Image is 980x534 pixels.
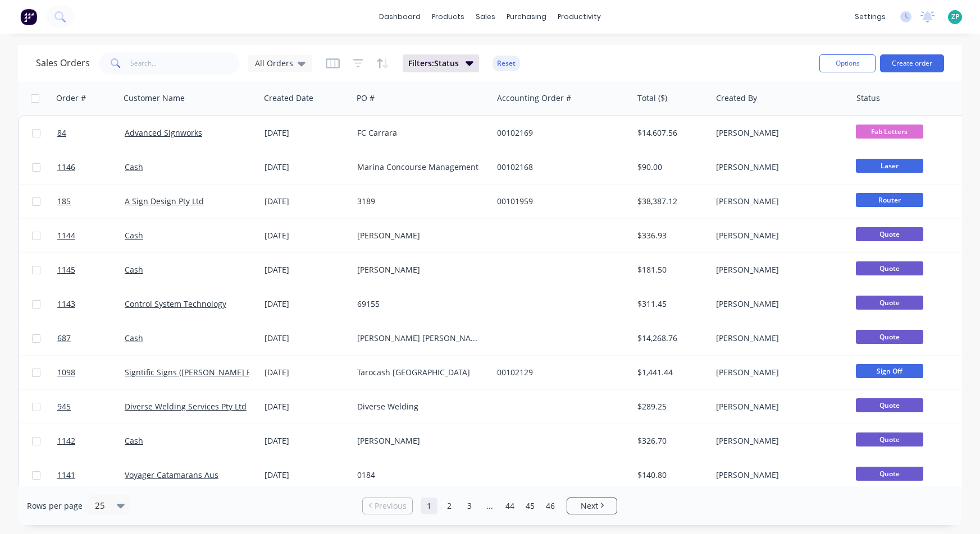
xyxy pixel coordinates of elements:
[637,298,703,310] div: $311.45
[358,498,622,514] ul: Pagination
[501,8,552,25] div: purchasing
[57,469,75,481] span: 1141
[57,367,75,378] span: 1098
[125,435,143,446] a: Cash
[265,401,348,412] div: [DATE]
[357,230,482,241] div: [PERSON_NAME]
[125,230,143,241] a: Cash
[497,162,622,173] div: 00102168
[57,298,75,310] span: 1143
[716,264,841,275] div: [PERSON_NAME]
[125,298,226,309] a: Control System Technology
[856,227,923,241] span: Quote
[581,500,598,512] span: Next
[637,93,667,104] div: Total ($)
[57,401,71,412] span: 945
[441,498,458,514] a: Page 2
[716,230,841,241] div: [PERSON_NAME]
[20,8,37,25] img: Factory
[637,401,703,412] div: $289.25
[716,196,841,207] div: [PERSON_NAME]
[716,127,841,139] div: [PERSON_NAME]
[265,230,348,241] div: [DATE]
[637,435,703,446] div: $326.70
[856,125,923,139] span: Fab Letters
[542,498,559,514] a: Page 46
[265,127,348,139] div: [DATE]
[522,498,539,514] a: Page 45
[363,500,412,512] a: Previous page
[375,500,407,512] span: Previous
[567,500,617,512] a: Next page
[265,196,348,207] div: [DATE]
[856,296,923,310] span: Quote
[125,162,143,172] a: Cash
[357,196,482,207] div: 3189
[819,54,876,72] button: Options
[470,8,501,25] div: sales
[357,162,482,173] div: Marina Concourse Management
[637,127,703,139] div: $14,607.56
[357,367,482,378] div: Tarocash [GEOGRAPHIC_DATA]
[716,435,841,446] div: [PERSON_NAME]
[130,52,240,75] input: Search...
[552,8,607,25] div: productivity
[716,162,841,173] div: [PERSON_NAME]
[265,298,348,310] div: [DATE]
[637,264,703,275] div: $181.50
[357,298,482,310] div: 69155
[57,264,75,275] span: 1145
[57,116,125,150] a: 84
[856,364,923,378] span: Sign Off
[880,54,944,72] button: Create order
[57,253,125,287] a: 1145
[125,367,335,378] a: Signtific Signs ([PERSON_NAME] Family Trust) 09thAPRIL
[57,333,71,344] span: 687
[357,435,482,446] div: [PERSON_NAME]
[856,467,923,481] span: Quote
[57,230,75,241] span: 1144
[856,159,923,173] span: Laser
[856,432,923,446] span: Quote
[265,162,348,173] div: [DATE]
[637,333,703,344] div: $14,268.76
[497,127,622,139] div: 00102169
[57,185,125,218] a: 185
[357,469,482,481] div: 0184
[426,8,470,25] div: products
[493,56,520,71] button: Reset
[856,261,923,275] span: Quote
[408,58,459,69] span: Filters: Status
[124,93,185,104] div: Customer Name
[125,401,247,412] a: Diverse Welding Services Pty Ltd
[57,435,75,446] span: 1142
[265,435,348,446] div: [DATE]
[57,458,125,492] a: 1141
[637,367,703,378] div: $1,441.44
[716,333,841,344] div: [PERSON_NAME]
[265,469,348,481] div: [DATE]
[265,264,348,275] div: [DATE]
[57,219,125,252] a: 1144
[716,401,841,412] div: [PERSON_NAME]
[856,93,880,104] div: Status
[56,93,86,104] div: Order #
[357,127,482,139] div: FC Carrara
[125,196,204,206] a: A Sign Design Pty Ltd
[716,93,757,104] div: Created By
[125,469,218,480] a: Voyager Catamarans Aus
[125,264,143,275] a: Cash
[856,330,923,344] span: Quote
[856,398,923,412] span: Quote
[357,333,482,344] div: [PERSON_NAME] [PERSON_NAME] L2/[STREET_ADDRESS] 0394211644
[265,367,348,378] div: [DATE]
[849,8,891,25] div: settings
[357,93,375,104] div: PO #
[951,12,959,22] span: ZP
[57,150,125,184] a: 1146
[27,500,83,512] span: Rows per page
[57,356,125,389] a: 1098
[716,298,841,310] div: [PERSON_NAME]
[637,469,703,481] div: $140.80
[57,162,75,173] span: 1146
